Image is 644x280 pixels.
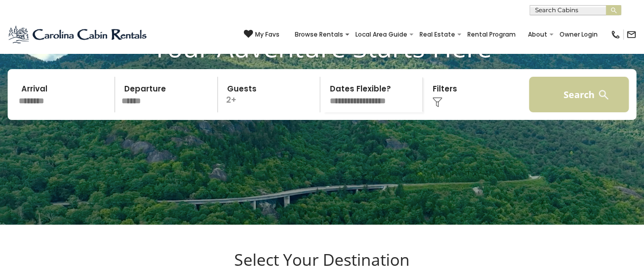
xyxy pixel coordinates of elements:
a: Real Estate [414,27,460,42]
a: Local Area Guide [350,27,412,42]
a: Browse Rentals [290,27,348,42]
img: Blue-2.png [8,24,149,45]
span: My Favs [255,30,279,39]
a: Rental Program [462,27,521,42]
img: phone-regular-black.png [610,29,621,40]
img: search-regular-white.png [597,88,610,101]
a: My Favs [244,29,279,40]
img: mail-regular-black.png [626,29,636,40]
p: 2+ [221,77,320,112]
a: About [523,27,552,42]
img: filter--v1.png [432,97,442,107]
h1: Your Adventure Starts Here [8,32,636,63]
a: Owner Login [554,27,603,42]
button: Search [529,77,629,112]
